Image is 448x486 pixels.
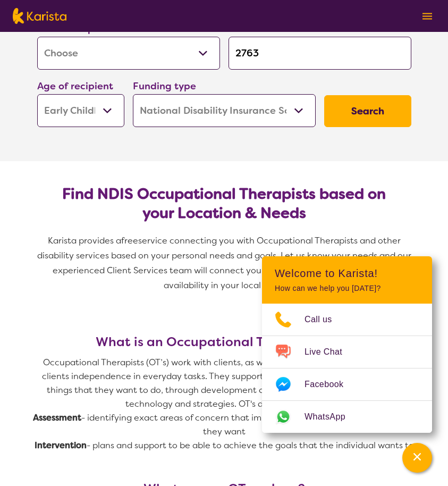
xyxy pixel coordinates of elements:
p: - identifying exact areas of concern that impact the client being able to do what they want [33,411,416,439]
h3: What is an Occupational Therapist (OT)? [33,334,416,349]
label: Age of recipient [37,80,113,93]
h2: Welcome to Karista! [275,267,419,280]
span: Call us [305,312,345,328]
div: Channel Menu [262,256,432,433]
ul: Choose channel [262,304,432,433]
p: How can we help you [DATE]? [275,284,419,293]
img: menu [422,13,432,20]
label: Funding type [133,80,196,93]
strong: Assessment [33,412,81,423]
button: Search [324,95,411,127]
img: Karista logo [13,8,66,24]
span: Facebook [305,376,356,392]
p: Occupational Therapists (OT’s) work with clients, as well as their families, to improve the clien... [33,356,416,411]
p: - plans and support to be able to achieve the goals that the individual wants to [33,439,416,453]
a: Web link opens in a new tab. [262,401,432,433]
input: Type [229,37,411,70]
span: free [121,235,138,246]
span: Karista provides a [48,235,121,246]
button: Channel Menu [402,443,432,473]
h2: Find NDIS Occupational Therapists based on your Location & Needs [46,185,403,223]
span: service connecting you with Occupational Therapists and other disability services based on your p... [37,235,413,291]
span: WhatsApp [305,409,358,425]
span: Live Chat [305,344,355,360]
strong: Intervention [35,440,87,451]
